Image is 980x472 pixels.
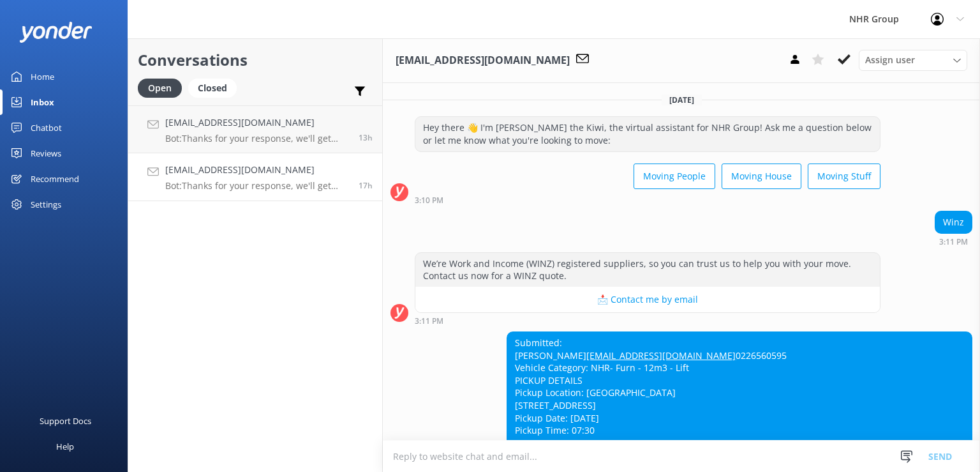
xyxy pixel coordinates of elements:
[415,317,443,325] strong: 3:11 PM
[31,115,62,141] div: Chatbot
[415,195,880,204] div: Sep 16 2025 03:10pm (UTC +12:00) Pacific/Auckland
[415,117,880,151] div: Hey there 👋 I'm [PERSON_NAME] the Kiwi, the virtual assistant for NHR Group! Ask me a question be...
[722,164,801,189] button: Moving House
[359,180,373,191] span: Sep 16 2025 03:13pm (UTC +12:00) Pacific/Auckland
[165,180,349,192] p: Bot: Thanks for your response, we'll get back to you as soon as we can during opening hours.
[935,237,972,246] div: Sep 16 2025 03:11pm (UTC +12:00) Pacific/Auckland
[128,153,382,201] a: [EMAIL_ADDRESS][DOMAIN_NAME]Bot:Thanks for your response, we'll get back to you as soon as we can...
[865,53,915,67] span: Assign user
[165,163,349,177] h4: [EMAIL_ADDRESS][DOMAIN_NAME]
[808,164,880,189] button: Moving Stuff
[31,89,54,115] div: Inbox
[31,64,54,89] div: Home
[634,164,715,189] button: Moving People
[415,287,880,312] button: 📩 Contact me by email
[396,52,570,69] h3: [EMAIL_ADDRESS][DOMAIN_NAME]
[415,253,880,287] div: We’re Work and Income (WINZ) registered suppliers, so you can trust us to help you with your move...
[138,80,188,95] a: Open
[586,349,736,362] a: [EMAIL_ADDRESS][DOMAIN_NAME]
[165,133,349,144] p: Bot: Thanks for your response, we'll get back to you as soon as we can during opening hours.
[935,211,972,233] div: Winz
[859,50,967,70] div: Assign User
[939,238,968,246] strong: 3:11 PM
[56,434,74,459] div: Help
[31,192,61,217] div: Settings
[359,132,373,143] span: Sep 16 2025 07:33pm (UTC +12:00) Pacific/Auckland
[138,48,373,72] h2: Conversations
[128,105,382,153] a: [EMAIL_ADDRESS][DOMAIN_NAME]Bot:Thanks for your response, we'll get back to you as soon as we can...
[415,197,443,204] strong: 3:10 PM
[165,116,349,130] h4: [EMAIL_ADDRESS][DOMAIN_NAME]
[31,141,61,166] div: Reviews
[40,408,91,434] div: Support Docs
[138,79,182,98] div: Open
[31,166,79,192] div: Recommend
[188,79,237,98] div: Closed
[19,22,93,43] img: yonder-white-logo.png
[188,80,243,95] a: Closed
[415,316,880,325] div: Sep 16 2025 03:11pm (UTC +12:00) Pacific/Auckland
[662,95,702,105] span: [DATE]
